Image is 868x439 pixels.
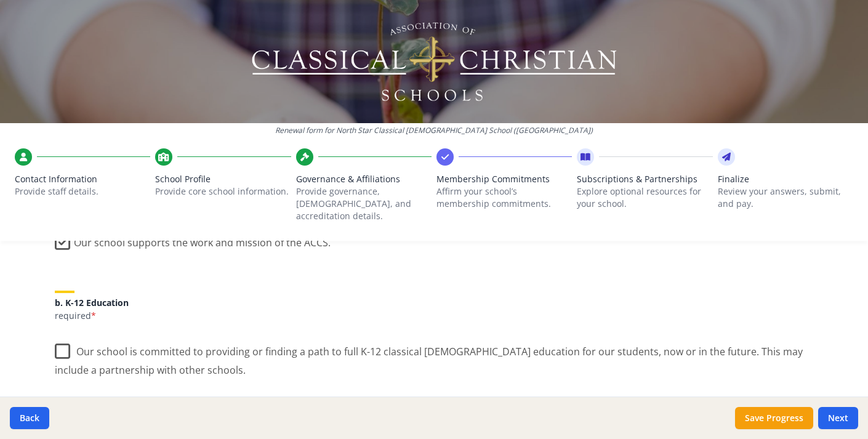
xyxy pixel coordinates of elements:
span: Contact Information [15,173,150,185]
h5: b. K-12 Education [55,298,813,307]
span: Membership Commitments [436,173,572,185]
button: Next [818,407,858,429]
button: Save Progress [735,407,813,429]
span: Governance & Affiliations [296,173,432,185]
span: School Profile [155,173,291,185]
img: Logo [250,18,619,105]
label: Our school is committed to providing or finding a path to full K-12 classical [DEMOGRAPHIC_DATA] ... [55,336,813,377]
p: Review your answers, submit, and pay. [718,185,853,210]
p: Provide governance, [DEMOGRAPHIC_DATA], and accreditation details. [296,185,432,222]
p: Provide core school information. [155,185,291,198]
span: Subscriptions & Partnerships [577,173,712,185]
p: Affirm your school’s membership commitments. [436,185,572,210]
span: Finalize [718,173,853,185]
label: Our school supports the work and mission of the ACCS. [55,227,331,253]
button: Back [10,407,49,429]
p: required [55,310,813,322]
p: Provide staff details. [15,185,150,198]
p: Explore optional resources for your school. [577,185,712,210]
